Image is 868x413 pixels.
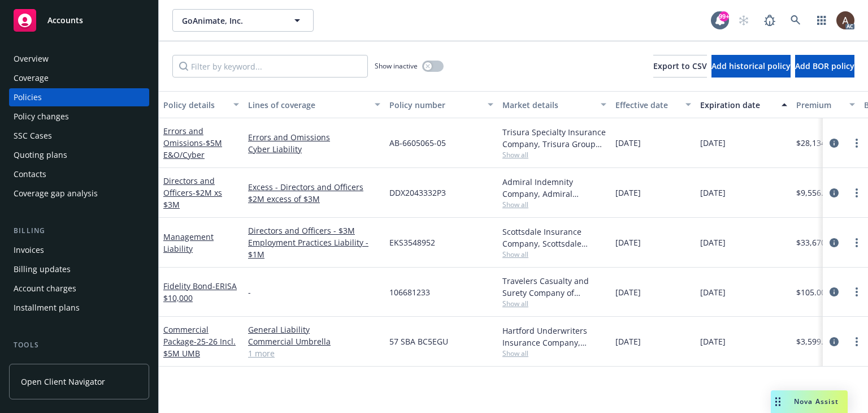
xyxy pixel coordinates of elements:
span: $28,134.00 [796,137,837,149]
button: Lines of coverage [244,91,385,118]
button: Market details [498,91,611,118]
a: Coverage [9,69,149,87]
span: $105.00 [796,286,826,298]
div: Billing [9,225,149,236]
div: Lines of coverage [248,99,368,111]
a: circleInformation [827,186,841,200]
div: Policy changes [14,107,69,126]
a: Search [784,9,807,32]
a: Directors and Officers - $3M [248,225,380,236]
span: $33,670.00 [796,236,837,248]
a: circleInformation [827,335,841,349]
img: photo [836,11,854,29]
a: Errors and Omissions [163,126,222,160]
span: Add historical policy [711,61,791,71]
a: circleInformation [827,236,841,249]
span: Show inactive [375,61,418,71]
a: Management Liability [163,231,214,254]
span: Add BOR policy [795,61,854,71]
a: Commercial Umbrella [248,335,380,347]
span: - 25-26 Incl. $5M UMB [163,336,236,359]
a: Contacts [9,165,149,183]
div: Billing updates [14,260,71,278]
div: Drag to move [771,390,785,413]
a: Switch app [810,9,833,32]
div: Invoices [14,241,44,259]
button: Effective date [611,91,696,118]
span: GoAnimate, Inc. [182,15,280,27]
a: General Liability [248,324,380,335]
a: Installment plans [9,299,149,317]
a: Overview [9,50,149,68]
div: Expiration date [700,99,775,111]
div: Admiral Indemnity Company, Admiral Insurance Group ([PERSON_NAME] Corporation), CRC Group [502,176,606,200]
button: Nova Assist [771,390,848,413]
a: Coverage gap analysis [9,184,149,203]
a: more [850,186,863,200]
div: Policies [14,88,42,106]
div: Travelers Casualty and Surety Company of America, Travelers Insurance [502,275,606,299]
button: Expiration date [696,91,792,118]
button: Export to CSV [653,55,707,78]
div: Hartford Underwriters Insurance Company, Hartford Insurance Group [502,325,606,349]
div: Installment plans [14,299,80,317]
div: Coverage gap analysis [14,184,98,203]
a: Employment Practices Liability - $1M [248,236,380,260]
a: 1 more [248,347,380,359]
a: Invoices [9,241,149,259]
span: DDX2043332P3 [389,187,446,199]
span: AB-6605065-05 [389,137,446,149]
input: Filter by keyword... [172,55,368,78]
button: Policy details [159,91,244,118]
a: more [850,335,863,349]
a: SSC Cases [9,127,149,145]
a: Policies [9,88,149,106]
button: GoAnimate, Inc. [172,9,314,32]
a: Fidelity Bond [163,281,237,303]
div: Scottsdale Insurance Company, Scottsdale Insurance Company (Nationwide), CRC Group [502,226,606,249]
button: Add historical policy [711,55,791,78]
span: 57 SBA BC5EGU [389,335,448,347]
span: [DATE] [615,236,641,248]
a: more [850,136,863,150]
a: circleInformation [827,136,841,150]
span: - [248,286,251,298]
span: [DATE] [700,187,726,199]
div: Market details [502,99,594,111]
span: $9,556.00 [796,187,832,199]
div: Contacts [14,165,46,183]
a: Report a Bug [758,9,781,32]
span: Export to CSV [653,61,707,71]
span: [DATE] [615,286,641,298]
button: Add BOR policy [795,55,854,78]
a: more [850,236,863,249]
div: SSC Cases [14,127,52,145]
a: more [850,285,863,299]
a: Commercial Package [163,324,236,359]
a: Excess - Directors and Officers $2M excess of $3M [248,181,380,205]
div: Effective date [615,99,679,111]
span: [DATE] [700,286,726,298]
span: Show all [502,150,606,160]
a: Errors and Omissions [248,131,380,143]
a: circleInformation [827,285,841,299]
button: Policy number [385,91,498,118]
span: 106681233 [389,286,430,298]
div: Account charges [14,279,76,298]
a: Billing updates [9,260,149,278]
span: $3,599.00 [796,335,832,347]
span: Show all [502,200,606,209]
span: Show all [502,349,606,358]
div: Quoting plans [14,146,67,164]
a: Policy changes [9,107,149,126]
span: [DATE] [615,187,641,199]
a: Quoting plans [9,146,149,164]
a: Start snowing [732,9,755,32]
a: Directors and Officers [163,175,222,210]
span: [DATE] [700,137,726,149]
div: Coverage [14,69,49,87]
span: Nova Assist [794,397,839,406]
span: [DATE] [615,335,641,347]
div: Policy number [389,99,481,111]
span: [DATE] [700,236,726,248]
